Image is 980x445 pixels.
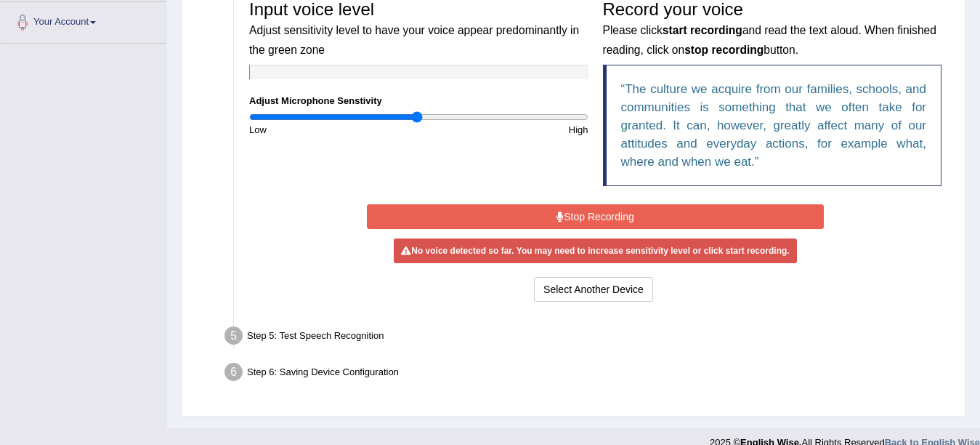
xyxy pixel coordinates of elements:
b: start recording [663,24,742,36]
div: Step 5: Test Speech Recognition [218,322,958,354]
div: Low [242,123,418,137]
div: Step 6: Saving Device Configuration [218,358,958,390]
a: Your Account [1,2,166,39]
small: Adjust sensitivity level to have your voice appear predominantly in the green zone [249,24,579,55]
div: No voice detected so far. You may need to increase sensitivity level or click start recording. [394,238,796,263]
small: Please click and read the text aloud. When finished reading, click on button. [603,24,936,55]
div: High [418,123,595,137]
button: Select Another Device [534,277,653,302]
label: Adjust Microphone Senstivity [249,94,382,108]
button: Stop Recording [367,204,824,229]
b: stop recording [684,44,764,56]
q: The culture we acquire from our families, schools, and communities is something that we often tak... [621,82,927,169]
